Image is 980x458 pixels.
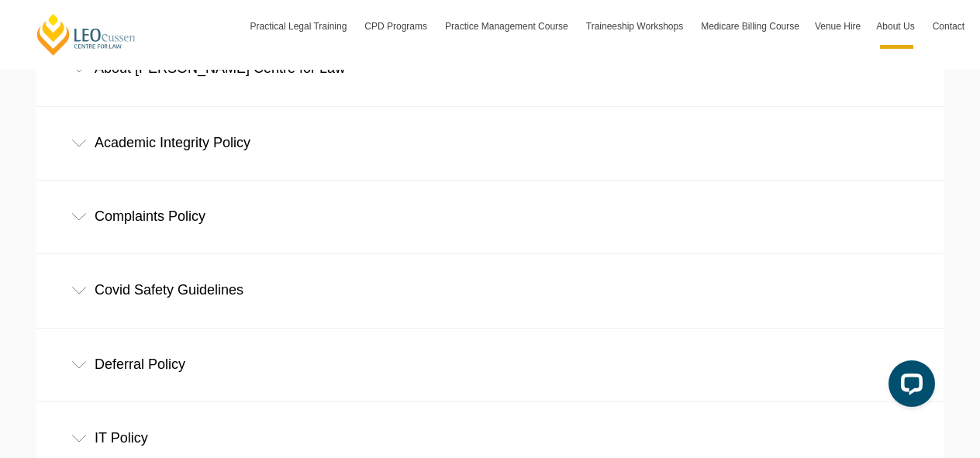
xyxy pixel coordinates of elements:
[357,4,437,49] a: CPD Programs
[876,354,941,419] iframe: LiveChat chat widget
[36,254,944,326] div: Covid Safety Guidelines
[36,181,944,253] div: Complaints Policy
[578,4,693,49] a: Traineeship Workshops
[807,4,868,49] a: Venue Hire
[36,107,944,179] div: Academic Integrity Policy
[36,329,944,401] div: Deferral Policy
[693,4,807,49] a: Medicare Billing Course
[925,4,972,49] a: Contact
[868,4,924,49] a: About Us
[243,4,357,49] a: Practical Legal Training
[35,12,138,57] a: [PERSON_NAME] Centre for Law
[437,4,578,49] a: Practice Management Course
